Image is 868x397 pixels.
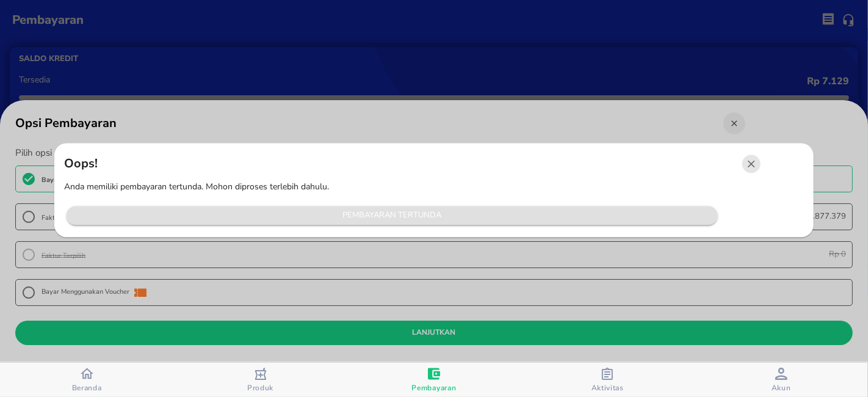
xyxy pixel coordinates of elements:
p: Anda memiliki pembayaran tertunda. Mohon diproses terlebih dahulu. [64,181,804,194]
h5: Oops! [64,153,742,175]
span: Aktivitas [591,383,624,393]
span: Pembayaran Tertunda [73,209,712,223]
span: Pembayaran [412,383,457,393]
span: Beranda [72,383,102,393]
span: Akun [772,383,791,393]
span: Produk [247,383,273,393]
